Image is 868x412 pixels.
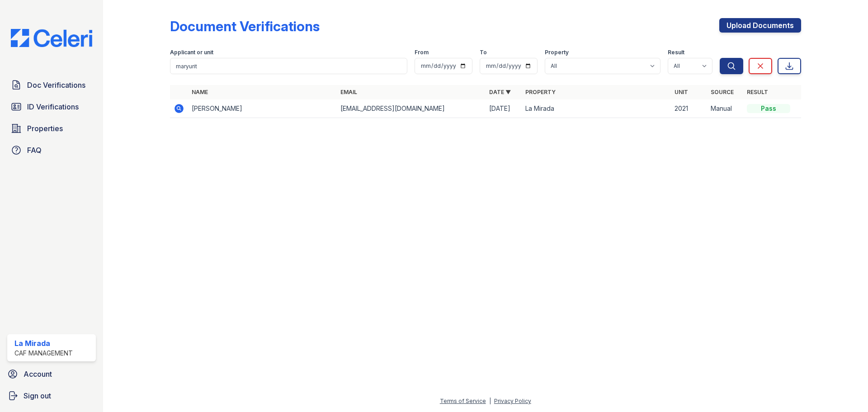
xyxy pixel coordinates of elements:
[719,18,801,33] a: Upload Documents
[170,58,407,74] input: Search by name, email, or unit number
[675,89,688,95] a: Unit
[522,99,670,118] td: La Mirada
[14,338,73,349] div: La Mirada
[27,101,79,112] span: ID Verifications
[480,49,487,56] label: To
[4,29,99,47] img: CE_Logo_Blue-a8612792a0a2168367f1c8372b55b34899dd931a85d93a1a3d3e32e68fde9ad4.png
[747,104,790,113] div: Pass
[489,398,491,404] div: |
[747,89,768,95] a: Result
[188,99,337,118] td: [PERSON_NAME]
[7,141,96,159] a: FAQ
[27,145,42,156] span: FAQ
[415,49,429,56] label: From
[494,398,531,404] a: Privacy Policy
[170,49,213,56] label: Applicant or unit
[489,89,511,95] a: Date ▼
[14,349,73,358] div: CAF Management
[7,119,96,137] a: Properties
[671,99,707,118] td: 2021
[7,98,96,116] a: ID Verifications
[170,18,320,34] div: Document Verifications
[7,76,96,94] a: Doc Verifications
[24,369,52,379] span: Account
[668,49,684,56] label: Result
[4,365,99,383] a: Account
[486,99,522,118] td: [DATE]
[4,387,99,405] a: Sign out
[27,123,63,134] span: Properties
[545,49,569,56] label: Property
[24,390,51,401] span: Sign out
[27,80,85,90] span: Doc Verifications
[192,89,208,95] a: Name
[340,89,357,95] a: Email
[707,99,743,118] td: Manual
[525,89,556,95] a: Property
[711,89,734,95] a: Source
[337,99,486,118] td: [EMAIL_ADDRESS][DOMAIN_NAME]
[440,398,486,404] a: Terms of Service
